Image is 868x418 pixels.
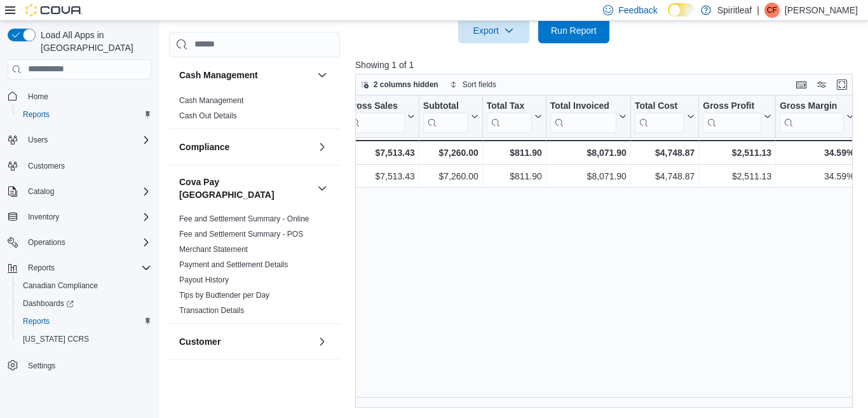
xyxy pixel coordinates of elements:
[28,135,48,145] span: Users
[179,111,237,121] span: Cash Out Details
[717,3,752,18] p: Spiritleaf
[551,24,597,37] span: Run Report
[23,158,151,174] span: Customers
[179,69,258,81] h3: Cash Management
[23,298,74,309] span: Dashboards
[179,111,237,120] a: Cash Out Details
[635,145,695,160] div: $4,748.87
[3,183,156,200] button: Catalog
[179,214,309,224] span: Fee and Settlement Summary - Online
[487,145,542,160] div: $811.90
[355,59,858,71] p: Showing 1 of 1
[550,100,616,112] div: Total Invoiced
[550,100,616,132] div: Total Invoiced
[18,107,151,122] span: Reports
[36,29,151,54] span: Load All Apps in [GEOGRAPHIC_DATA]
[668,3,695,17] input: Dark Mode
[179,275,229,285] span: Payout History
[28,361,55,371] span: Settings
[445,77,501,92] button: Sort fields
[834,77,850,92] button: Enter fullscreen
[780,100,844,112] div: Gross Margin
[179,260,288,269] a: Payment and Settlement Details
[757,3,759,18] p: |
[18,314,55,329] a: Reports
[346,145,415,160] div: $7,513.43
[538,18,609,43] button: Run Report
[23,358,60,373] a: Settings
[23,235,151,250] span: Operations
[346,100,405,132] div: Gross Sales
[179,306,244,315] a: Transaction Details
[463,80,496,90] span: Sort fields
[179,245,248,254] a: Merchant Statement
[23,209,151,225] span: Inventory
[703,100,771,132] button: Gross Profit
[23,209,64,225] button: Inventory
[635,100,684,112] div: Total Cost
[635,100,684,132] div: Total Cost
[423,100,468,112] div: Subtotal
[635,100,695,132] button: Total Cost
[23,260,60,275] button: Reports
[23,89,53,104] a: Home
[28,263,55,273] span: Reports
[3,157,156,175] button: Customers
[179,141,312,153] button: Compliance
[315,181,330,196] button: Cova Pay [GEOGRAPHIC_DATA]
[179,305,244,316] span: Transaction Details
[794,77,809,92] button: Keyboard shortcuts
[18,331,151,347] span: Washington CCRS
[23,334,89,344] span: [US_STATE] CCRS
[23,109,50,120] span: Reports
[487,100,542,132] button: Total Tax
[23,88,151,104] span: Home
[780,169,854,184] div: 34.59%
[169,211,340,323] div: Cova Pay [GEOGRAPHIC_DATA]
[487,100,532,132] div: Total Tax
[23,184,59,199] button: Catalog
[346,100,415,132] button: Gross Sales
[179,290,269,300] span: Tips by Budtender per Day
[28,161,65,171] span: Customers
[18,278,103,293] a: Canadian Compliance
[28,92,48,102] span: Home
[23,281,98,291] span: Canadian Compliance
[3,131,156,149] button: Users
[13,312,156,330] button: Reports
[703,145,771,160] div: $2,511.13
[179,141,229,153] h3: Compliance
[23,316,50,326] span: Reports
[179,230,303,239] a: Fee and Settlement Summary - POS
[179,96,243,105] a: Cash Management
[23,158,70,174] a: Customers
[487,169,542,184] div: $811.90
[18,296,151,311] span: Dashboards
[23,184,151,199] span: Catalog
[374,80,438,90] span: 2 columns hidden
[635,169,695,184] div: $4,748.87
[550,100,627,132] button: Total Invoiced
[487,100,532,112] div: Total Tax
[179,69,312,81] button: Cash Management
[23,357,151,373] span: Settings
[13,106,156,123] button: Reports
[785,3,858,18] p: [PERSON_NAME]
[550,145,627,160] div: $8,071.90
[466,18,522,43] span: Export
[315,370,330,386] button: Discounts & Promotions
[703,100,761,112] div: Gross Profit
[346,100,405,112] div: Gross Sales
[8,82,151,408] nav: Complex example
[13,277,156,295] button: Canadian Compliance
[780,100,854,132] button: Gross Margin
[179,260,288,270] span: Payment and Settlement Details
[28,212,59,222] span: Inventory
[28,186,54,197] span: Catalog
[315,334,330,349] button: Customer
[23,235,71,250] button: Operations
[668,17,668,17] span: Dark Mode
[315,139,330,155] button: Compliance
[458,18,529,43] button: Export
[356,77,444,92] button: 2 columns hidden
